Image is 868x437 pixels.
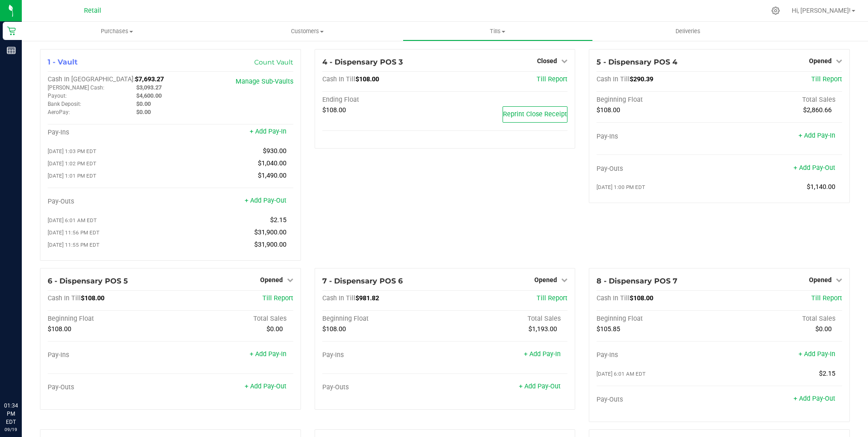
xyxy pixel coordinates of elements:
span: Reprint Close Receipt [503,110,567,118]
div: Total Sales [445,315,567,323]
a: + Add Pay-In [250,128,286,135]
div: Total Sales [720,315,842,323]
a: + Add Pay-Out [245,382,286,390]
span: $0.00 [136,100,151,107]
span: 5 - Dispensary POS 4 [597,58,677,66]
span: $1,040.00 [258,159,286,167]
span: Purchases [22,27,212,35]
span: $105.85 [597,325,620,333]
a: Purchases [22,22,212,41]
span: 6 - Dispensary POS 5 [48,277,128,285]
a: + Add Pay-Out [519,382,561,390]
a: Customers [212,22,402,41]
a: Deliveries [593,22,783,41]
div: Ending Float [322,96,445,104]
p: 01:34 PM EDT [4,402,18,426]
a: + Add Pay-In [799,132,835,139]
a: Till Report [537,294,567,302]
span: [DATE] 1:00 PM EDT [597,184,645,190]
a: + Add Pay-Out [245,197,286,204]
iframe: Resource center unread badge [27,363,38,374]
span: $1,140.00 [807,183,835,191]
span: 1 - Vault [48,58,78,66]
a: + Add Pay-Out [794,395,835,402]
span: $108.00 [355,75,379,83]
span: $1,193.00 [528,325,557,333]
a: Till Report [262,294,293,302]
div: Pay-Outs [322,383,445,392]
span: $108.00 [81,294,104,302]
a: + Add Pay-In [250,350,286,358]
div: Pay-Outs [48,198,170,206]
span: Opened [534,276,557,283]
span: $0.00 [815,325,832,333]
a: Manage Sub-Vaults [236,78,293,85]
span: $2,860.66 [803,106,832,114]
span: [DATE] 1:01 PM EDT [48,173,96,179]
span: Tills [403,27,592,35]
div: Pay-Ins [48,129,170,137]
div: Beginning Float [597,96,719,104]
span: $2.15 [270,216,286,224]
span: Cash In Till [597,294,630,302]
span: $108.00 [597,106,620,114]
span: $108.00 [48,325,71,333]
iframe: Resource center [9,364,36,392]
div: Beginning Float [597,315,719,323]
span: 7 - Dispensary POS 6 [322,277,403,285]
span: Cash In [GEOGRAPHIC_DATA]: [48,75,135,83]
div: Total Sales [720,96,842,104]
span: Cash In Till [322,294,355,302]
span: [DATE] 6:01 AM EDT [48,217,97,223]
span: [DATE] 11:56 PM EDT [48,229,99,236]
span: Bank Deposit: [48,101,81,107]
span: [DATE] 6:01 AM EDT [597,371,646,377]
a: + Add Pay-In [524,350,561,358]
span: $7,693.27 [135,75,164,83]
div: Pay-Outs [597,396,719,404]
a: + Add Pay-In [799,350,835,358]
span: Opened [260,276,283,283]
span: $108.00 [322,325,346,333]
div: Beginning Float [48,315,170,323]
inline-svg: Retail [7,26,16,35]
a: Till Report [811,294,842,302]
span: $0.00 [136,109,151,115]
span: Payout: [48,93,67,99]
span: Deliveries [663,27,713,35]
span: $2.15 [819,370,835,377]
span: [DATE] 1:02 PM EDT [48,160,96,167]
span: $4,600.00 [136,92,162,99]
button: Reprint Close Receipt [503,106,567,123]
span: $31,900.00 [254,241,286,248]
span: Retail [84,7,101,15]
div: Pay-Ins [597,133,719,141]
p: 09/19 [4,426,18,433]
a: Till Report [811,75,842,83]
span: $31,900.00 [254,228,286,236]
a: + Add Pay-Out [794,164,835,172]
span: $0.00 [266,325,283,333]
span: Cash In Till [322,75,355,83]
span: 4 - Dispensary POS 3 [322,58,403,66]
span: Customers [212,27,402,35]
a: Till Report [537,75,567,83]
span: $108.00 [630,294,653,302]
div: Pay-Ins [48,351,170,359]
span: [DATE] 1:03 PM EDT [48,148,96,154]
span: Closed [537,57,557,65]
span: [PERSON_NAME] Cash: [48,84,104,91]
div: Beginning Float [322,315,445,323]
inline-svg: Reports [7,46,16,55]
span: $108.00 [322,106,346,114]
span: 8 - Dispensary POS 7 [597,277,677,285]
div: Manage settings [770,6,781,15]
div: Pay-Ins [597,351,719,359]
span: Cash In Till [597,75,630,83]
span: $3,093.27 [136,84,162,91]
